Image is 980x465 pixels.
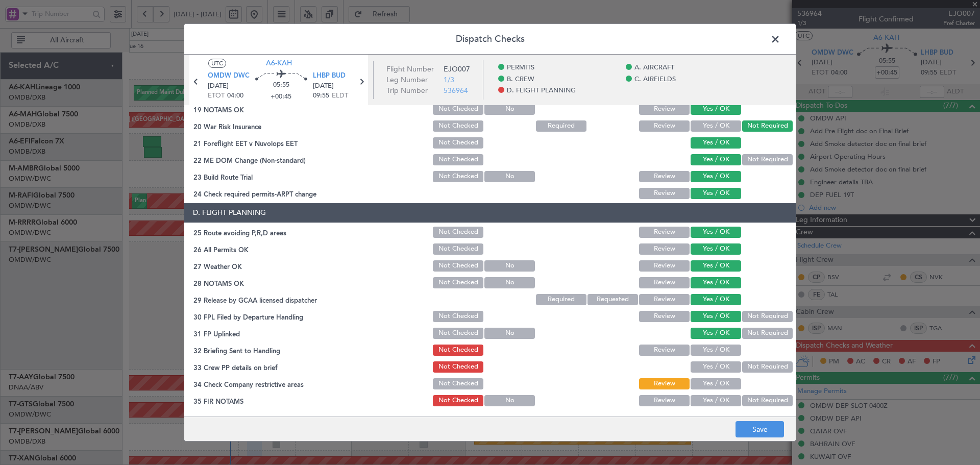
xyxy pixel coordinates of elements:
button: Not Required [742,120,793,132]
button: Not Required [742,311,793,322]
header: Dispatch Checks [184,24,796,55]
button: Not Required [742,395,793,406]
button: Not Required [742,361,793,373]
button: Not Required [742,154,793,165]
button: Not Required [742,328,793,339]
